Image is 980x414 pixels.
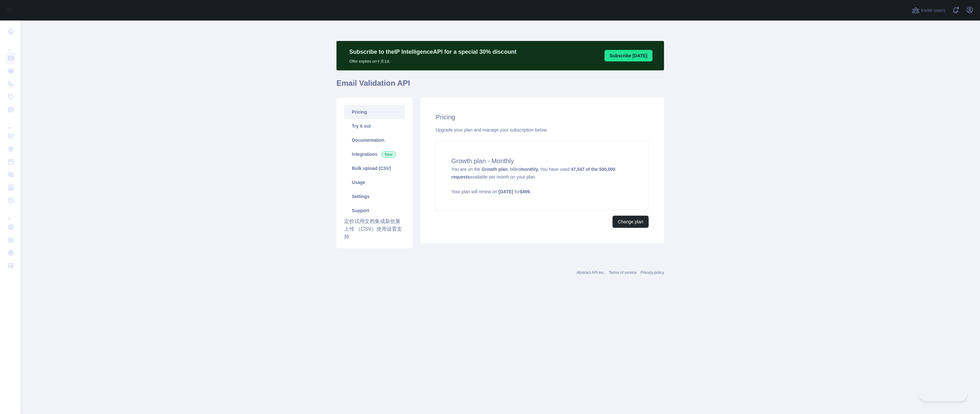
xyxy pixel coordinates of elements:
h1: Email Validation API [336,78,664,93]
button: Subscribe [DATE] [605,50,652,61]
div: ... [5,116,15,129]
div: ... [5,38,15,51]
a: Privacy policy [641,270,664,275]
h2: Pricing [436,113,649,122]
p: Subscribe to the IP Intelligence API for a special 30 % discount [349,47,517,56]
h4: Growth plan - Monthly [451,156,633,165]
a: Terms of service [609,270,636,275]
p: Your plan will renew on for [451,188,633,195]
button: Invite users [911,5,947,15]
span: 定价试用文档集成新批量上传 （CSV）使用设置支持 [344,218,405,241]
a: Try it out [344,119,405,133]
p: Offer expires on 十月 1st. [349,56,517,64]
strong: 47,547 of the 500,000 requests [451,167,615,179]
a: Settings [344,189,405,203]
a: Documentation [344,133,405,147]
span: Invite users [921,7,945,14]
a: Bulk upload (CSV) [344,161,405,175]
strong: $ 499 . [520,189,531,194]
a: Abstract API Inc. [577,270,605,275]
button: Change plan [612,216,649,228]
a: Support [344,203,405,218]
strong: [DATE] [498,189,513,194]
strong: Growth plan [481,167,508,172]
iframe: Toggle Customer Support [919,388,967,401]
strong: monthly. [521,167,539,172]
a: Integrations New [344,147,405,161]
div: ... [5,207,15,220]
a: Usage [344,175,405,189]
span: New [381,151,396,158]
span: You are on the , billed You have used available per month on your plan. [451,167,633,195]
a: Pricing [344,105,405,119]
div: Upgrade your plan and manage your subscription below. [436,127,649,133]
